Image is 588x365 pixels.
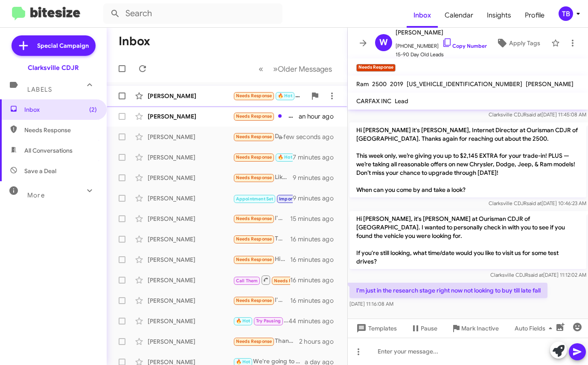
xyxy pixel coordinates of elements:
[299,337,341,346] div: 2 hours ago
[236,93,272,98] span: Needs Response
[236,216,272,221] span: Needs Response
[233,173,293,182] div: Liked “Hi [PERSON_NAME] it's [PERSON_NAME] at Ourisman CDJR of [GEOGRAPHIC_DATA]. Ready to upgrad...
[528,272,543,278] span: said at
[489,111,586,118] span: Clarksville CDJR [DATE] 11:45:08 AM
[299,112,341,121] div: an hour ago
[489,200,586,206] span: Clarksville CDJR [DATE] 10:46:23 AM
[236,257,272,262] span: Needs Response
[259,64,263,74] span: «
[278,64,332,74] span: Older Messages
[37,41,89,50] span: Special Campaign
[509,35,540,51] span: Apply Tags
[480,3,518,28] span: Insights
[518,3,551,28] a: Profile
[148,133,233,141] div: [PERSON_NAME]
[290,296,341,305] div: 16 minutes ago
[233,214,290,223] div: I'm very interested, but I don't want to waste your time. I need a vehicle for $15 to $20k out th...
[355,321,397,336] span: Templates
[233,316,289,326] div: My wife has about 4000 miles left on her lease of her blazer EV and a lease is up next June. So w...
[12,35,96,56] a: Special Campaign
[438,3,480,28] a: Calendar
[290,255,341,264] div: 16 minutes ago
[508,321,562,336] button: Auto Fields
[236,278,258,284] span: Call Them
[236,196,274,202] span: Appointment Set
[268,60,337,78] button: Next
[290,235,341,243] div: 16 minutes ago
[236,113,272,119] span: Needs Response
[490,272,586,278] span: Clarksville CDJR [DATE] 11:12:02 AM
[527,111,541,118] span: said at
[27,86,52,93] span: Labels
[349,122,586,197] p: Hi [PERSON_NAME] it's [PERSON_NAME], Internet Director at Ourisman CDJR of [GEOGRAPHIC_DATA]. Tha...
[233,336,299,346] div: Thanks for checking in. The experience was meh but [PERSON_NAME] one of the managers was great. T...
[489,35,547,51] button: Apply Tags
[293,174,341,182] div: 9 minutes ago
[349,211,586,269] p: Hi [PERSON_NAME], it's [PERSON_NAME] at Ourisman CDJR of [GEOGRAPHIC_DATA]. I wanted to personall...
[274,278,310,284] span: Needs Response
[407,80,522,88] span: [US_VEHICLE_IDENTIFICATION_NUMBER]
[293,194,341,203] div: 9 minutes ago
[233,234,290,244] div: Thanks, [GEOGRAPHIC_DATA]. I talked to your sales manager [DATE]. He could not honor the deal tha...
[119,35,150,48] h1: Inbox
[148,235,233,243] div: [PERSON_NAME]
[390,80,403,88] span: 2019
[148,174,233,182] div: [PERSON_NAME]
[236,134,272,139] span: Needs Response
[293,153,341,162] div: 7 minutes ago
[24,105,97,114] span: Inbox
[278,93,292,98] span: 🔥 Hot
[148,337,233,346] div: [PERSON_NAME]
[396,27,487,38] span: [PERSON_NAME]
[395,97,408,105] span: Lead
[236,236,272,242] span: Needs Response
[233,132,289,142] div: Do you have a time available [DATE]?
[526,80,573,88] span: [PERSON_NAME]
[279,196,301,202] span: Important
[236,154,272,160] span: Needs Response
[148,317,233,325] div: [PERSON_NAME]
[290,214,341,223] div: 15 minutes ago
[24,167,56,175] span: Save a Deal
[356,64,396,72] small: Needs Response
[253,60,268,78] button: Previous
[148,255,233,264] div: [PERSON_NAME]
[290,276,341,284] div: 16 minutes ago
[278,154,292,160] span: 🔥 Hot
[444,321,506,336] button: Mark Inactive
[404,321,444,336] button: Pause
[148,214,233,223] div: [PERSON_NAME]
[396,50,487,59] span: 15-90 Day Old Leads
[148,194,233,203] div: [PERSON_NAME]
[379,36,388,49] span: W
[233,152,293,162] div: [URL][DOMAIN_NAME]
[148,276,233,284] div: [PERSON_NAME]
[236,359,250,365] span: 🔥 Hot
[236,339,272,344] span: Needs Response
[407,3,438,28] a: Inbox
[349,283,547,298] p: I'm just in the research stage right now not looking to buy till late fall
[148,296,233,305] div: [PERSON_NAME]
[256,318,281,324] span: Try Pausing
[396,38,487,50] span: [PHONE_NUMBER]
[233,111,299,121] div: When you offer more for my trade. Please talk to [PERSON_NAME] in your finance department
[461,321,499,336] span: Mark Inactive
[273,64,278,74] span: »
[527,200,541,206] span: said at
[236,298,272,303] span: Needs Response
[559,6,573,21] div: TB
[289,317,341,325] div: 44 minutes ago
[24,126,97,134] span: Needs Response
[289,133,341,141] div: a few seconds ago
[27,191,45,199] span: More
[442,43,487,49] a: Copy Number
[254,60,337,78] nav: Page navigation example
[24,146,73,155] span: All Conversations
[372,80,387,88] span: 2500
[233,193,293,203] div: No
[233,295,290,305] div: I'm just in the research stage right now not looking to buy till late fall
[515,321,556,336] span: Auto Fields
